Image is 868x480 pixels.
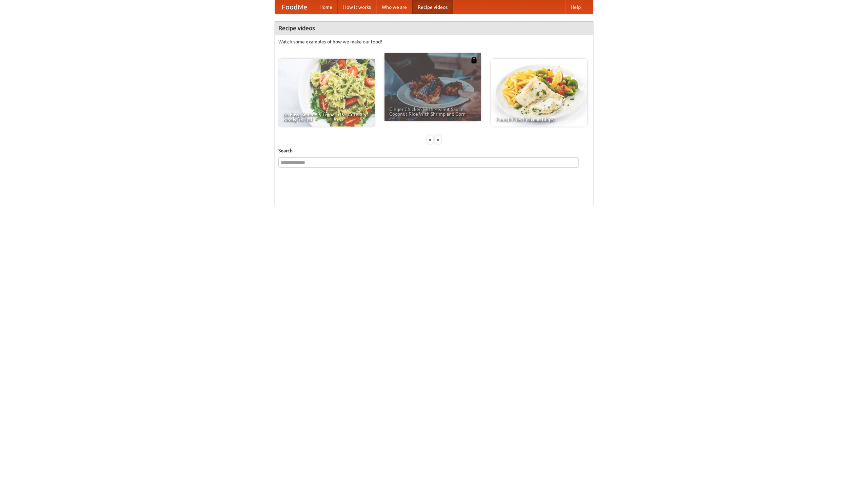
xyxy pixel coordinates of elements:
[471,57,477,63] img: 483408.png
[275,21,593,35] h4: Recipe videos
[412,0,453,14] a: Recipe videos
[496,117,583,122] span: French Fries Fish and Chips
[278,147,590,154] h5: Search
[275,0,314,14] a: FoodMe
[565,0,586,14] a: Help
[278,59,375,127] a: An Easy, Summery Tomato Pasta That's Ready for Fall
[435,135,441,144] div: »
[376,0,412,14] a: Who we are
[338,0,376,14] a: How it works
[314,0,338,14] a: Home
[427,135,433,144] div: «
[283,112,370,122] span: An Easy, Summery Tomato Pasta That's Ready for Fall
[278,38,590,45] p: Watch some examples of how we make our food!
[491,59,587,127] a: French Fries Fish and Chips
